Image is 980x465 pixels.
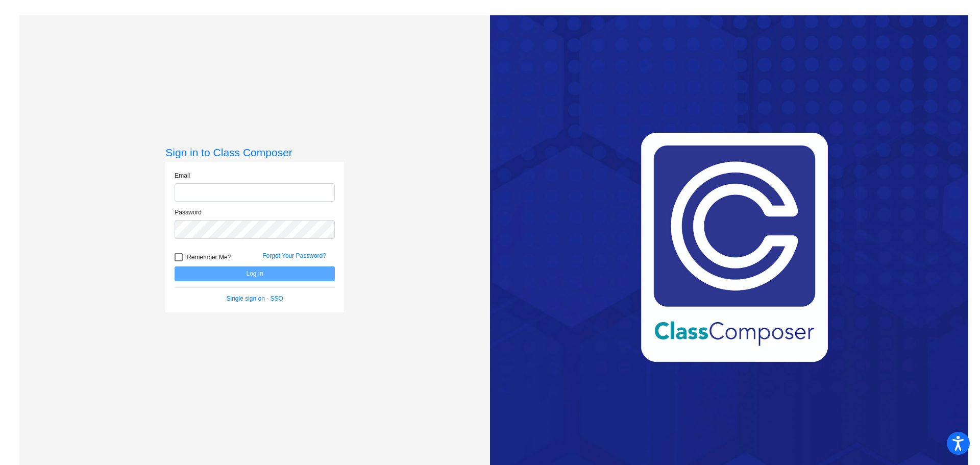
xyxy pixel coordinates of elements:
a: Forgot Your Password? [262,252,326,259]
a: Single sign on - SSO [227,295,283,302]
label: Password [175,208,202,217]
h3: Sign in to Class Composer [165,146,344,159]
span: Remember Me? [187,251,231,263]
button: Log In [175,266,335,281]
label: Email [175,171,190,180]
